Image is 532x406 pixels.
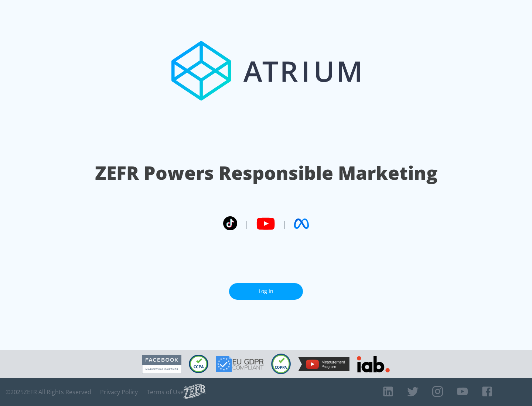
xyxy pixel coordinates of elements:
img: COPPA Compliant [271,354,291,374]
a: Terms of Use [147,388,184,396]
img: GDPR Compliant [216,356,264,372]
img: Facebook Marketing Partner [142,355,181,374]
span: © 2025 ZEFR All Rights Reserved [6,388,91,396]
a: Log In [229,283,303,300]
h1: ZEFR Powers Responsible Marketing [95,160,437,186]
span: | [282,218,287,229]
a: Privacy Policy [100,388,138,396]
img: CCPA Compliant [189,355,208,373]
span: | [245,218,249,229]
img: IAB [357,356,390,372]
img: YouTube Measurement Program [298,357,349,371]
